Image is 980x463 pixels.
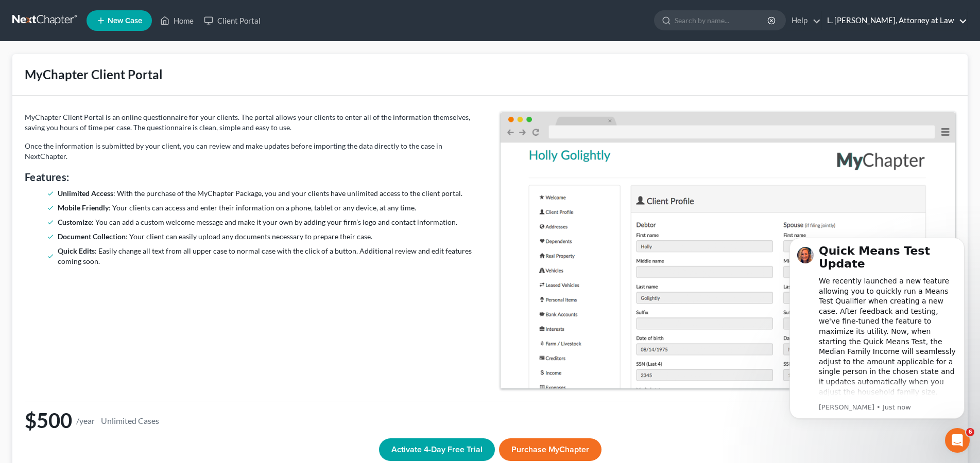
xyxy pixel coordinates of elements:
[76,416,95,425] small: /year
[99,414,161,427] small: Unlimited Cases
[25,112,480,133] p: MyChapter Client Portal is an online questionnaire for your clients. The portal allows your clien...
[966,428,974,436] span: 6
[58,246,95,255] strong: Quick Edits
[379,438,495,461] button: Activate 4-Day Free Trial
[58,218,92,226] strong: Customize
[155,11,199,30] a: Home
[774,222,980,435] iframe: Intercom notifications message
[499,438,601,461] button: Purchase MyChapter
[58,232,476,242] li: : Your client can easily upload any documents necessary to prepare their case.
[58,203,109,212] strong: Mobile Friendly
[945,428,970,453] iframe: Intercom live chat
[25,141,480,162] p: Once the information is submitted by your client, you can review and make updates before importin...
[25,409,955,432] h1: $500
[675,11,769,30] input: Search by name...
[58,203,476,213] li: : Your clients can access and enter their information on a phone, tablet or any device, at any time.
[58,232,126,241] strong: Document Collection
[199,11,266,30] a: Client Portal
[25,66,163,83] div: MyChapter Client Portal
[108,17,142,25] span: New Case
[786,11,821,30] a: Help
[501,112,956,388] img: MyChapter Dashboard
[822,11,967,30] a: L. [PERSON_NAME], Attorney at Law
[25,170,480,184] h4: Features:
[58,217,476,227] li: : You can add a custom welcome message and make it your own by adding your firm’s logo and contac...
[58,189,113,198] strong: Unlimited Access
[58,188,476,199] li: : With the purchase of the MyChapter Package, you and your clients have unlimited access to the c...
[58,246,476,266] li: : Easily change all text from all upper case to normal case with the click of a button. Additiona...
